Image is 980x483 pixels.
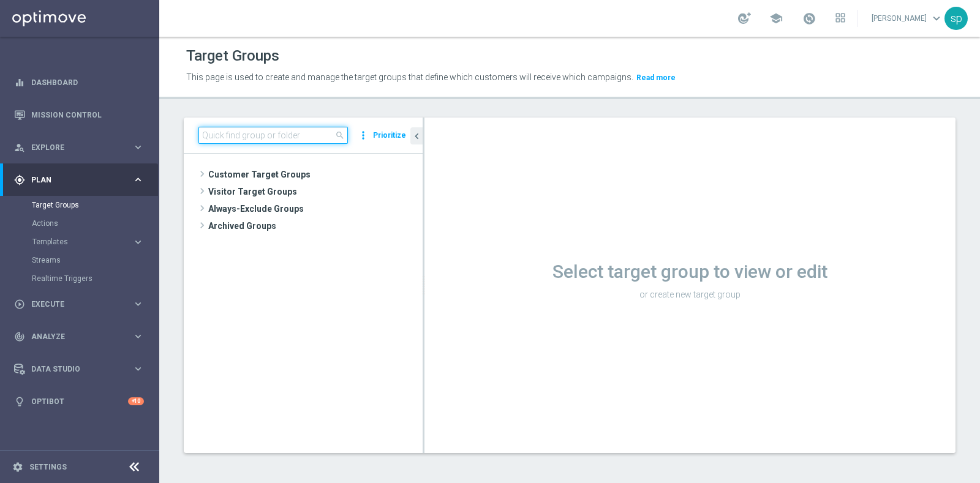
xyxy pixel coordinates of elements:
div: Dashboard [14,66,144,99]
span: Data Studio [31,365,132,373]
i: more_vert [357,127,369,144]
i: equalizer [14,77,25,88]
button: gps_fixed Plan keyboard_arrow_right [13,175,145,185]
i: track_changes [14,331,25,342]
button: play_circle_outline Execute keyboard_arrow_right [13,299,145,309]
button: Prioritize [371,127,408,144]
a: Streams [32,255,127,265]
i: chevron_left [411,130,423,142]
span: school [769,12,783,25]
a: Target Groups [32,200,127,210]
input: Quick find group or folder [198,127,348,144]
a: Actions [32,219,127,228]
i: keyboard_arrow_right [132,331,144,342]
div: Data Studio [14,364,132,375]
span: Explore [31,144,132,151]
span: Archived Groups [208,217,423,234]
div: sp [944,7,968,30]
i: keyboard_arrow_right [132,363,144,375]
div: Mission Control [14,99,144,131]
div: Actions [32,214,158,233]
a: Realtime Triggers [32,274,127,283]
button: equalizer Dashboard [13,78,145,88]
button: Data Studio keyboard_arrow_right [13,364,145,374]
span: keyboard_arrow_down [930,12,943,25]
span: search [335,130,345,140]
button: track_changes Analyze keyboard_arrow_right [13,332,145,342]
i: settings [12,462,23,473]
button: Read more [635,71,677,84]
i: person_search [14,142,25,153]
button: chevron_left [410,127,423,144]
div: Explore [14,142,132,153]
div: Execute [14,299,132,310]
div: +10 [128,397,144,405]
i: keyboard_arrow_right [132,298,144,310]
i: keyboard_arrow_right [132,236,144,248]
a: Dashboard [31,66,144,99]
button: lightbulb Optibot +10 [13,397,145,406]
span: Execute [31,301,132,308]
button: Mission Control [13,110,145,120]
a: Optibot [31,385,128,417]
div: Templates [32,233,158,251]
i: play_circle_outline [14,299,25,310]
i: keyboard_arrow_right [132,174,144,185]
span: Visitor Target Groups [208,183,423,200]
div: Templates [32,238,132,245]
button: Templates keyboard_arrow_right [32,237,145,247]
span: Templates [32,238,120,245]
span: Analyze [31,333,132,340]
a: Mission Control [31,99,144,131]
div: Realtime Triggers [32,269,158,288]
p: or create new target group [424,289,956,300]
span: Customer Target Groups [208,166,423,183]
span: This page is used to create and manage the target groups that define which customers will receive... [186,72,633,82]
span: Always-Exclude Groups [208,200,423,217]
span: Plan [31,176,132,184]
div: Optibot [14,385,144,417]
a: [PERSON_NAME]keyboard_arrow_down [870,9,944,28]
div: Plan [14,174,132,185]
a: Settings [29,463,67,471]
div: Target Groups [32,196,158,214]
i: gps_fixed [14,174,25,185]
i: lightbulb [14,396,25,407]
div: Streams [32,251,158,269]
h1: Select target group to view or edit [424,261,956,283]
i: keyboard_arrow_right [132,141,144,153]
button: person_search Explore keyboard_arrow_right [13,143,145,152]
div: Analyze [14,331,132,342]
h1: Target Groups [186,47,279,65]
